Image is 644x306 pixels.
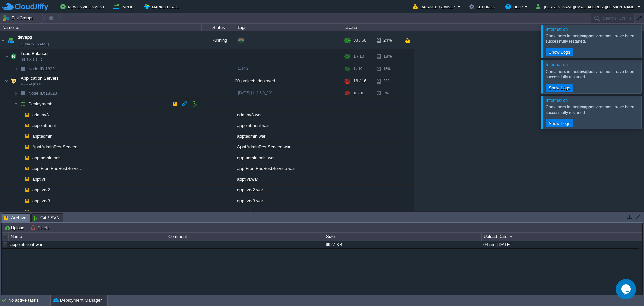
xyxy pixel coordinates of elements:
[113,3,138,11] button: Import
[546,27,568,32] span: Information
[377,50,398,63] div: 18%
[2,3,48,11] img: CloudJiffy
[235,120,342,131] div: appointment.war
[28,66,58,72] a: Node ID:18321
[547,120,572,126] button: Show Logs
[167,233,324,241] div: Comment
[4,214,27,222] span: Archive
[235,163,342,174] div: apptFrontEndRestService.war
[28,91,45,96] span: Node ID:
[235,174,342,184] div: apptivr.war
[324,233,481,241] div: Size
[32,166,83,171] a: apptFrontEndRestService
[18,120,22,131] img: AMDAwAAAACH5BAEAAAAALAAAAAABAAEAAAICRAEAOw==
[577,34,591,38] b: devapp
[235,185,342,195] div: apptivrv2.war
[9,233,166,241] div: Name
[32,144,78,150] a: ApptAdminRestService
[377,74,398,88] div: 2%
[343,24,414,31] div: Usage
[616,279,637,299] iframe: chat widget
[546,33,640,44] div: Containers in the environment have been successfully restarted.
[577,69,591,74] b: devapp
[20,51,50,56] a: Load BalancerNGINX 1.14.2
[238,91,273,95] span: [DATE]-jdk-1.8.0_202
[32,155,63,161] span: apptadmintools
[547,85,572,91] button: Show Logs
[53,297,102,304] button: Deployment Manager
[469,3,497,11] button: Settings
[32,198,51,204] a: apptivrv3
[505,3,525,11] button: Help
[547,49,572,55] button: Show Logs
[22,131,32,141] img: AMDAwAAAACH5BAEAAAAALAAAAAABAAEAAAICRAEAOw==
[32,187,51,193] a: apptivrv2
[18,152,22,163] img: AMDAwAAAACH5BAEAAAAALAAAAAABAAEAAAICRAEAOw==
[18,34,32,41] a: devapp
[32,176,46,182] a: apptivr
[18,185,22,195] img: AMDAwAAAACH5BAEAAAAALAAAAAABAAEAAAICRAEAOw==
[5,74,9,88] img: AMDAwAAAACH5BAEAAAAALAAAAAABAAEAAAICRAEAOw==
[413,3,457,11] button: Balance ₹-1805.17
[22,174,32,184] img: AMDAwAAAACH5BAEAAAAALAAAAAABAAEAAAICRAEAOw==
[21,82,44,86] span: Tomcat [DATE]
[32,112,50,118] a: adminv3
[18,163,22,174] img: AMDAwAAAACH5BAEAAAAALAAAAAABAAEAAAICRAEAOw==
[14,99,18,109] img: AMDAwAAAACH5BAEAAAAALAAAAAABAAEAAAICRAEAOw==
[22,163,32,174] img: AMDAwAAAACH5BAEAAAAALAAAAAABAAEAAAICRAEAOw==
[235,74,342,88] div: 20 projects deployed
[235,206,342,217] div: apptonline.war
[4,225,26,231] button: Upload
[32,133,53,139] a: apptadmin
[6,31,15,49] img: AMDAwAAAACH5BAEAAAAALAAAAAABAAEAAAICRAEAOw==
[14,63,18,74] img: AMDAwAAAACH5BAEAAAAALAAAAAABAAEAAAICRAEAOw==
[28,66,58,72] span: 18321
[60,3,107,11] button: New Environment
[353,31,366,49] div: 33 / 56
[22,142,32,152] img: AMDAwAAAACH5BAEAAAAALAAAAAABAAEAAAICRAEAOw==
[22,206,32,217] img: AMDAwAAAACH5BAEAAAAALAAAAAABAAEAAAICRAEAOw==
[28,101,55,107] span: Deployments
[546,69,640,80] div: Containers in the environment have been successfully restarted.
[577,105,591,110] b: devapp
[377,63,398,74] div: 18%
[16,27,19,29] img: AMDAwAAAACH5BAEAAAAALAAAAAABAAEAAAICRAEAOw==
[9,50,18,63] img: AMDAwAAAACH5BAEAAAAALAAAAAABAAEAAAICRAEAOw==
[377,31,398,49] div: 24%
[377,88,398,98] div: 2%
[235,142,342,152] div: ApptAdminRestService.war
[546,104,640,115] div: Containers in the environment have been successfully restarted.
[10,242,42,247] a: appointment.war
[18,99,28,109] img: AMDAwAAAACH5BAEAAAAALAAAAAABAAEAAAICRAEAOw==
[18,206,22,217] img: AMDAwAAAACH5BAEAAAAALAAAAAABAAEAAAICRAEAOw==
[0,31,6,49] img: AMDAwAAAACH5BAEAAAAALAAAAAABAAEAAAICRAEAOw==
[22,120,32,131] img: AMDAwAAAACH5BAEAAAAALAAAAAABAAEAAAICRAEAOw==
[546,98,568,103] span: Information
[32,123,57,128] span: appointment
[20,76,60,81] a: Application ServersTomcat [DATE]
[28,90,58,96] a: Node ID:18323
[18,41,49,47] a: [DOMAIN_NAME]
[235,131,342,141] div: apptadmin.war
[22,110,32,120] img: AMDAwAAAACH5BAEAAAAALAAAAAABAAEAAAICRAEAOw==
[1,24,201,31] div: Name
[235,24,342,31] div: Tags
[22,195,32,206] img: AMDAwAAAACH5BAEAAAAALAAAAAABAAEAAAICRAEAOw==
[32,209,53,214] a: apptonline
[18,88,28,98] img: AMDAwAAAACH5BAEAAAAALAAAAAABAAEAAAICRAEAOw==
[546,62,568,67] span: Information
[324,241,481,248] div: 6927 KB
[2,13,36,23] button: Env Groups
[235,195,342,206] div: apptivrv3.war
[22,152,32,163] img: AMDAwAAAACH5BAEAAAAALAAAAAABAAEAAAICRAEAOw==
[353,74,366,88] div: 16 / 16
